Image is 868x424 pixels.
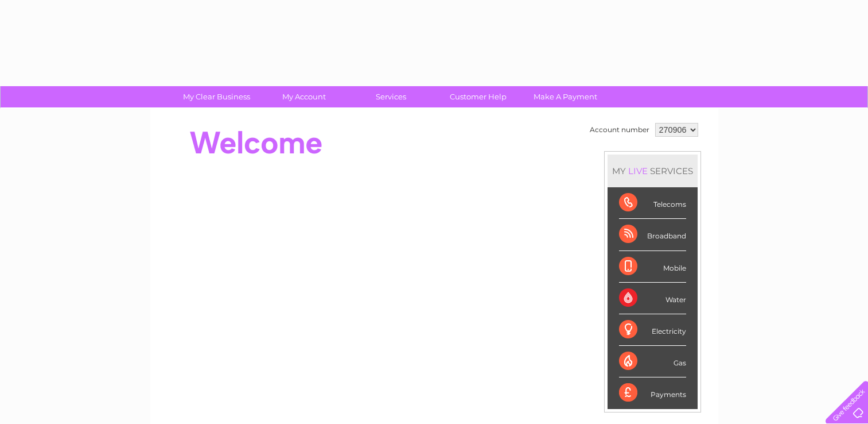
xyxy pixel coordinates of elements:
[626,165,650,176] div: LIVE
[619,346,686,377] div: Gas
[587,120,652,140] td: Account number
[431,86,526,107] a: Customer Help
[169,86,264,107] a: My Clear Business
[344,86,438,107] a: Services
[619,283,686,314] div: Water
[619,251,686,283] div: Mobile
[619,187,686,219] div: Telecoms
[608,155,698,187] div: MY SERVICES
[518,86,613,107] a: Make A Payment
[619,314,686,346] div: Electricity
[619,219,686,250] div: Broadband
[619,377,686,408] div: Payments
[256,86,351,107] a: My Account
